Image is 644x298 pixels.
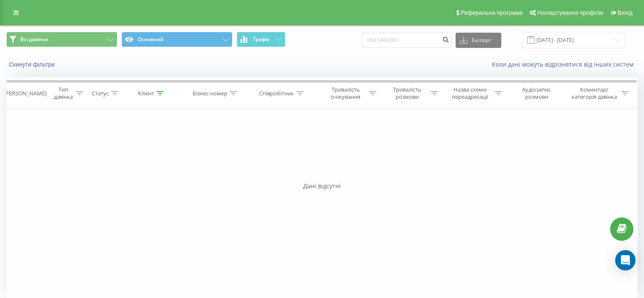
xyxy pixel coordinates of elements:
[122,32,232,47] button: Основний
[512,86,561,100] div: Аудіозапис розмови
[325,86,367,100] div: Тривалість очікування
[618,9,633,16] span: Вихід
[20,36,48,43] span: Всі дзвінки
[193,90,227,97] div: Бізнес номер
[569,86,619,100] div: Коментар/категорія дзвінка
[386,86,428,100] div: Тривалість розмови
[456,33,501,48] button: Експорт
[138,90,154,97] div: Клієнт
[461,9,523,16] span: Реферальна програма
[537,9,603,16] span: Налаштування профілю
[53,86,73,100] div: Тип дзвінка
[92,90,109,97] div: Статус
[4,90,47,97] div: [PERSON_NAME]
[6,32,117,47] button: Всі дзвінки
[259,90,294,97] div: Співробітник
[448,86,492,100] div: Назва схеми переадресації
[362,33,451,48] input: Пошук за номером
[6,61,59,68] button: Скинути фільтри
[253,36,270,42] span: Графік
[237,32,285,47] button: Графік
[615,250,636,270] div: Open Intercom Messenger
[6,182,638,190] div: Дані відсутні
[492,60,638,68] a: Коли дані можуть відрізнятися вiд інших систем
